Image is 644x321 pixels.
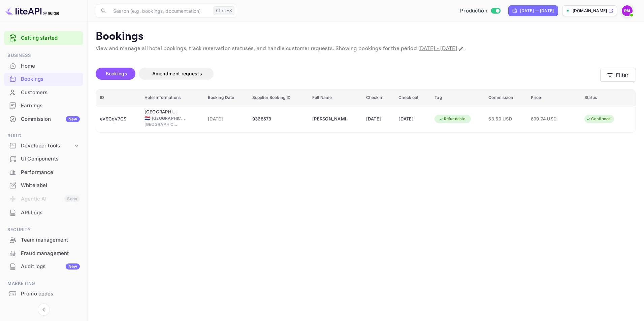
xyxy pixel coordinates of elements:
[4,166,83,178] a: Performance
[4,179,83,192] div: Whitelabel
[4,206,83,219] div: API Logs
[308,90,362,106] th: Full Name
[4,260,83,273] a: Audit logsNew
[21,62,80,70] div: Home
[21,169,80,176] div: Performance
[96,90,636,132] table: booking table
[394,90,430,106] th: Check out
[4,280,83,287] span: Marketing
[4,132,83,140] span: Build
[106,71,127,76] span: Bookings
[100,114,136,124] div: eV9CqV7GS
[418,45,457,52] span: [DATE] - [DATE]
[488,115,522,123] span: 63.60 USD
[21,75,80,83] div: Bookings
[21,89,80,97] div: Customers
[21,236,80,244] div: Team management
[4,226,83,234] span: Security
[38,304,50,316] button: Collapse navigation
[312,114,346,124] div: Margaret Gray
[4,60,83,72] a: Home
[484,90,526,106] th: Commission
[5,5,59,16] img: LiteAPI logo
[66,116,80,122] div: New
[144,121,178,128] span: [GEOGRAPHIC_DATA]
[21,142,73,150] div: Developer tools
[4,113,83,126] div: CommissionNew
[4,206,83,219] a: API Logs
[4,152,83,166] div: UI Components
[21,290,80,298] div: Promo codes
[4,247,83,259] a: Fraud management
[140,90,204,106] th: Hotel informations
[457,7,503,15] div: Switch to Sandbox mode
[21,209,80,217] div: API Logs
[21,34,80,42] a: Getting started
[21,263,80,271] div: Audit logs
[208,115,244,123] span: [DATE]
[458,45,464,52] button: Change date range
[214,6,234,15] div: Ctrl+K
[4,140,83,152] div: Developer tools
[66,263,80,270] div: New
[21,250,80,257] div: Fraud management
[4,247,83,260] div: Fraud management
[362,90,395,106] th: Check in
[600,68,636,82] button: Filter
[4,99,83,112] a: Earnings
[109,4,211,17] input: Search (e.g. bookings, documentation)
[430,90,484,106] th: Tag
[4,234,83,246] a: Team management
[152,71,202,76] span: Amendment requests
[96,90,140,106] th: ID
[4,86,83,99] div: Customers
[21,182,80,189] div: Whitelabel
[144,116,150,120] span: Netherlands
[96,68,600,80] div: account-settings tabs
[4,287,83,300] a: Promo codes
[580,90,636,106] th: Status
[252,114,304,124] div: 9368573
[248,90,308,106] th: Supplier Booking ID
[582,115,615,123] div: Confirmed
[398,114,426,124] div: [DATE]
[527,90,581,106] th: Price
[622,5,633,16] img: Paul McNeill
[4,31,83,45] div: Getting started
[204,90,248,106] th: Booking Date
[21,102,80,110] div: Earnings
[4,152,83,165] a: UI Components
[434,115,470,123] div: Refundable
[96,30,636,43] p: Bookings
[366,114,391,124] div: [DATE]
[4,73,83,86] div: Bookings
[21,155,80,163] div: UI Components
[4,73,83,85] a: Bookings
[460,7,487,15] span: Production
[531,115,565,123] span: 699.74 USD
[4,287,83,300] div: Promo codes
[4,86,83,99] a: Customers
[144,109,178,115] div: Mövenpick Hotel Amsterdam City Centre
[96,45,636,53] p: View and manage all hotel bookings, track reservation statuses, and handle customer requests. Sho...
[4,179,83,191] a: Whitelabel
[21,115,80,123] div: Commission
[4,52,83,59] span: Business
[4,60,83,73] div: Home
[520,8,554,14] div: [DATE] — [DATE]
[152,115,186,121] span: [GEOGRAPHIC_DATA]
[4,113,83,125] a: CommissionNew
[573,8,607,14] p: [DOMAIN_NAME]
